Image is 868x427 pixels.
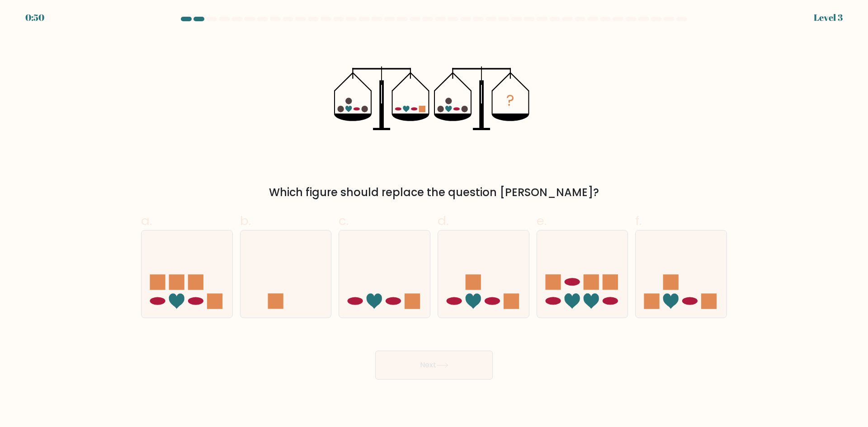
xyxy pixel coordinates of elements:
[375,351,493,380] button: Next
[141,212,152,230] span: a.
[814,11,843,24] div: Level 3
[506,90,514,111] tspan: ?
[240,212,251,230] span: b.
[635,212,642,230] span: f.
[537,212,547,230] span: e.
[146,184,722,201] div: Which figure should replace the question [PERSON_NAME]?
[438,212,448,230] span: d.
[339,212,349,230] span: c.
[25,11,44,24] div: 0:50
